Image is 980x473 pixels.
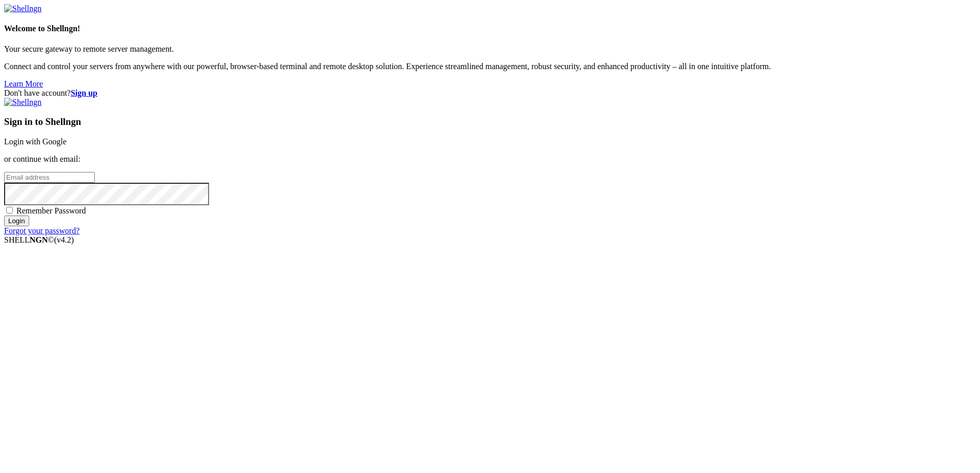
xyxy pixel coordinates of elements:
img: Shellngn [4,98,42,107]
a: Learn More [4,79,43,88]
div: Don't have account? [4,89,976,98]
span: 4.2.0 [54,235,74,244]
p: Connect and control your servers from anywhere with our powerful, browser-based terminal and remo... [4,62,976,71]
h4: Welcome to Shellngn! [4,24,976,33]
p: or continue with email: [4,155,976,164]
h3: Sign in to Shellngn [4,116,976,127]
input: Remember Password [6,207,13,213]
span: Remember Password [16,206,86,215]
a: Login with Google [4,137,67,146]
b: NGN [30,235,48,244]
a: Forgot your password? [4,226,79,235]
input: Login [4,216,29,226]
a: Sign up [71,89,97,97]
p: Your secure gateway to remote server management. [4,45,976,54]
input: Email address [4,172,95,183]
span: SHELL © [4,235,74,244]
img: Shellngn [4,4,42,13]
